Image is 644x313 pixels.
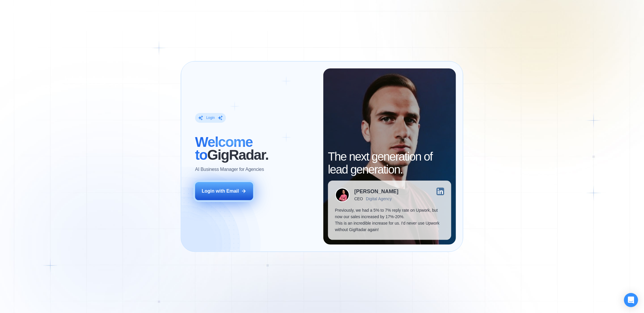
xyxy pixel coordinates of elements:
div: Login with Email [202,188,239,194]
div: CEO [354,196,363,201]
div: Digital Agency [366,196,392,201]
span: Welcome to [195,134,253,163]
h2: The next generation of lead generation. [328,150,451,176]
button: Login with Email [195,182,253,200]
p: AI Business Manager for Agencies [195,166,264,173]
div: Open Intercom Messenger [624,293,638,307]
h2: ‍ GigRadar. [195,136,316,161]
div: Login [206,115,215,120]
p: Previously, we had a 5% to 7% reply rate on Upwork, but now our sales increased by 17%-20%. This ... [335,207,444,233]
div: [PERSON_NAME] [354,189,399,194]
